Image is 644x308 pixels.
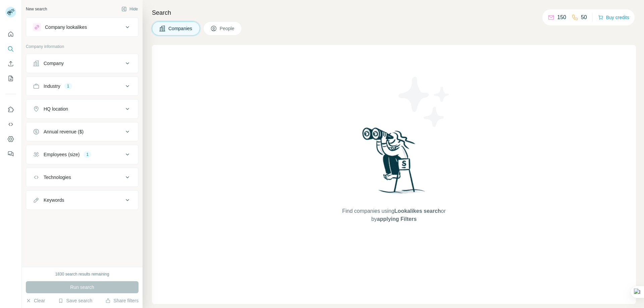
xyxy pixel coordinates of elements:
[5,58,16,70] button: Enrich CSV
[58,297,92,304] button: Save search
[26,78,138,94] button: Industry1
[394,208,441,214] span: Lookalikes search
[44,128,84,135] div: Annual revenue ($)
[26,146,138,163] button: Employees (size)1
[44,197,64,203] div: Keywords
[26,55,138,71] button: Company
[44,174,71,181] div: Technologies
[45,24,87,30] div: Company lookalikes
[394,72,454,132] img: Surfe Illustration - Stars
[26,6,47,12] div: New search
[84,151,91,158] div: 1
[26,19,138,35] button: Company lookalikes
[44,60,64,67] div: Company
[64,83,72,89] div: 1
[5,118,16,130] button: Use Surfe API
[26,192,138,208] button: Keywords
[5,133,16,145] button: Dashboard
[55,271,109,277] div: 1830 search results remaining
[117,4,143,14] button: Hide
[598,13,629,22] button: Buy credits
[26,101,138,117] button: HQ location
[26,44,139,50] p: Company information
[377,216,417,222] span: applying Filters
[105,297,139,304] button: Share filters
[5,148,16,160] button: Feedback
[152,8,636,17] h4: Search
[5,72,16,84] button: My lists
[26,169,138,185] button: Technologies
[168,25,193,32] span: Companies
[44,151,79,158] div: Employees (size)
[340,207,447,223] span: Find companies using or by
[26,124,138,140] button: Annual revenue ($)
[220,25,235,32] span: People
[5,104,16,116] button: Use Surfe on LinkedIn
[359,126,429,200] img: Surfe Illustration - Woman searching with binoculars
[5,28,16,40] button: Quick start
[5,43,16,55] button: Search
[557,13,566,21] p: 150
[581,13,587,21] p: 50
[44,106,68,112] div: HQ location
[26,297,45,304] button: Clear
[44,83,60,89] div: Industry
